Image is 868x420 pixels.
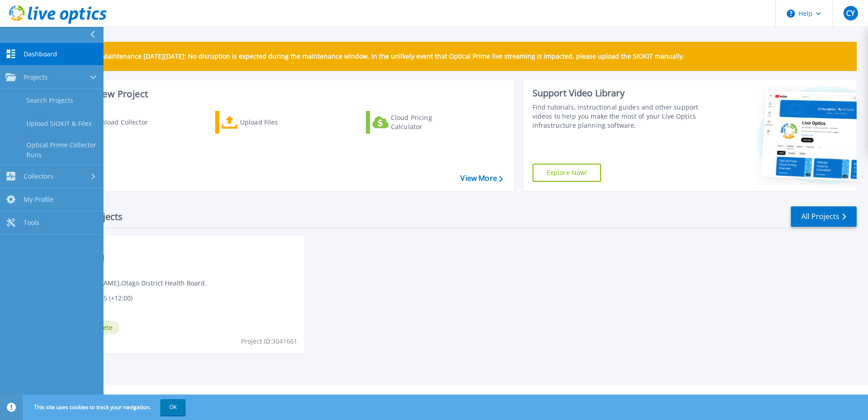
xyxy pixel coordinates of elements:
div: Cloud Pricing Calculator [391,113,464,131]
h3: Start a New Project [64,89,503,99]
p: Scheduled Maintenance [DATE][DATE]: No disruption is expected during the maintenance window. In t... [68,53,685,60]
span: Tools [24,219,39,227]
span: Project ID: 3041661 [241,336,297,346]
div: Upload Files [240,113,313,131]
a: Upload Files [215,111,316,134]
a: Cloud Pricing Calculator [366,111,467,134]
span: Projects [24,73,48,81]
a: Explore Now! [533,164,602,182]
div: Find tutorials, instructional guides and other support videos to help you make the most of your L... [533,103,702,130]
span: Dashboard [24,50,57,58]
span: CY [846,10,855,17]
span: Collectors [24,172,54,180]
div: Support Video Library [533,87,702,99]
a: View More [460,174,503,183]
div: Download Collector [88,113,160,131]
button: OK [160,399,186,415]
span: Optical Prime [69,241,299,251]
span: My Profile [24,195,54,204]
a: Download Collector [64,111,166,134]
span: This site uses cookies to track your navigation. [25,399,186,415]
a: All Projects [791,206,857,227]
span: [PERSON_NAME] , Otago District Health Board. [69,278,207,288]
